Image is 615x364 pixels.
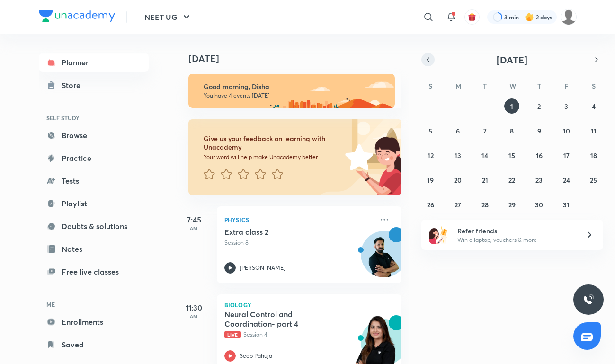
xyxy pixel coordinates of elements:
abbr: October 15, 2025 [508,151,515,160]
button: October 18, 2025 [586,148,601,163]
button: October 23, 2025 [532,172,547,187]
button: [DATE] [435,53,590,66]
img: Avatar [361,236,407,282]
abbr: Thursday [537,81,541,90]
abbr: October 18, 2025 [590,151,597,160]
h6: Good morning, Disha [204,82,386,91]
img: referral [429,225,448,244]
a: Store [39,76,149,95]
button: October 21, 2025 [477,172,492,187]
a: Saved [39,335,149,354]
button: October 27, 2025 [450,197,465,212]
abbr: October 30, 2025 [535,200,543,209]
button: October 31, 2025 [559,197,574,212]
abbr: October 11, 2025 [591,126,597,135]
a: Practice [39,149,149,168]
img: feedback_image [313,119,401,195]
button: October 8, 2025 [504,123,519,138]
abbr: October 28, 2025 [481,200,489,209]
a: Browse [39,126,149,145]
abbr: October 25, 2025 [590,176,597,185]
button: October 22, 2025 [504,172,519,187]
abbr: October 5, 2025 [428,126,432,135]
a: Free live classes [39,262,149,281]
abbr: October 23, 2025 [535,176,543,185]
img: Company Logo [39,10,115,22]
h6: Refer friends [457,226,574,236]
p: Biology [224,302,394,308]
abbr: October 17, 2025 [563,151,570,160]
button: NEET UG [139,8,198,27]
p: You have 4 events [DATE] [204,92,386,99]
a: Enrollments [39,312,149,331]
abbr: October 20, 2025 [454,176,462,185]
img: streak [525,12,534,22]
button: October 30, 2025 [532,197,547,212]
abbr: October 29, 2025 [508,200,516,209]
span: [DATE] [497,53,527,66]
button: October 19, 2025 [423,172,438,187]
abbr: October 3, 2025 [564,102,568,111]
h5: Extra class 2 [224,227,342,237]
abbr: October 14, 2025 [481,151,488,160]
abbr: Monday [455,81,461,90]
p: Physics [224,214,373,225]
span: Live [224,331,241,338]
button: October 15, 2025 [504,148,519,163]
button: October 28, 2025 [477,197,492,212]
abbr: Tuesday [483,81,487,90]
abbr: October 16, 2025 [536,151,543,160]
p: Seep Pahuja [240,352,272,360]
button: October 13, 2025 [450,148,465,163]
abbr: October 19, 2025 [427,176,434,185]
img: morning [188,74,395,108]
button: October 5, 2025 [423,123,438,138]
button: October 16, 2025 [532,148,547,163]
p: AM [175,313,213,319]
button: October 4, 2025 [586,98,601,114]
button: October 2, 2025 [532,98,547,114]
button: October 3, 2025 [559,98,574,114]
abbr: October 31, 2025 [563,200,570,209]
a: Playlist [39,194,149,213]
div: Store [62,80,86,91]
h6: ME [39,296,149,312]
button: October 20, 2025 [450,172,465,187]
button: October 26, 2025 [423,197,438,212]
img: Disha C [561,9,577,25]
abbr: October 21, 2025 [482,176,488,185]
a: Tests [39,171,149,190]
abbr: Sunday [428,81,432,90]
abbr: Friday [564,81,568,90]
abbr: Wednesday [509,81,516,90]
button: October 11, 2025 [586,123,601,138]
abbr: October 24, 2025 [563,176,570,185]
p: [PERSON_NAME] [240,264,285,272]
p: Session 4 [224,330,373,339]
abbr: October 10, 2025 [563,126,570,135]
h5: Neural Control and Coordination- part 4 [224,310,342,328]
abbr: October 22, 2025 [508,176,515,185]
p: Win a laptop, vouchers & more [457,236,574,244]
img: avatar [468,13,476,21]
button: October 6, 2025 [450,123,465,138]
button: October 24, 2025 [559,172,574,187]
a: Planner [39,53,149,72]
abbr: October 8, 2025 [510,126,514,135]
abbr: October 9, 2025 [537,126,541,135]
button: October 9, 2025 [532,123,547,138]
abbr: October 7, 2025 [483,126,487,135]
button: October 7, 2025 [477,123,492,138]
button: October 12, 2025 [423,148,438,163]
button: October 1, 2025 [504,98,519,114]
h5: 7:45 [175,214,213,225]
p: AM [175,225,213,231]
abbr: October 27, 2025 [455,200,461,209]
abbr: Saturday [592,81,596,90]
button: avatar [464,9,480,25]
abbr: October 4, 2025 [592,102,596,111]
button: October 10, 2025 [559,123,574,138]
button: October 14, 2025 [477,148,492,163]
abbr: October 12, 2025 [428,151,434,160]
h6: Give us your feedback on learning with Unacademy [204,134,342,151]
